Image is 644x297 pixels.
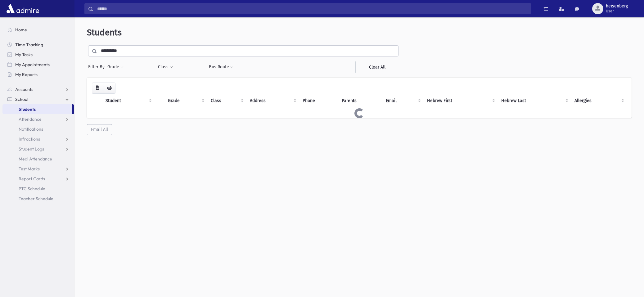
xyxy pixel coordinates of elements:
span: School [15,97,28,102]
input: Search [93,3,531,14]
a: Test Marks [2,164,74,174]
img: AdmirePro [5,2,41,15]
th: Grade [164,94,207,108]
a: Infractions [2,134,74,144]
a: Accounts [2,84,74,94]
span: Home [15,27,27,33]
span: Teacher Schedule [19,196,53,201]
th: Allergies [571,94,627,108]
a: School [2,94,74,104]
a: Home [2,25,74,35]
span: Test Marks [19,166,40,172]
span: Student Logs [19,146,44,152]
a: Report Cards [2,174,74,184]
a: My Tasks [2,50,74,60]
span: My Appointments [15,62,50,67]
span: Infractions [19,136,40,142]
span: Attendance [19,116,42,122]
button: Print [103,83,115,94]
a: PTC Schedule [2,184,74,194]
a: Students [2,104,72,114]
th: Email [382,94,423,108]
a: My Reports [2,70,74,79]
span: Accounts [15,87,33,92]
th: Phone [299,94,338,108]
span: Students [87,27,122,38]
th: Parents [338,94,382,108]
th: Class [207,94,246,108]
a: My Appointments [2,60,74,70]
th: Student [102,94,154,108]
span: Filter By [88,64,107,70]
a: Notifications [2,124,74,134]
button: CSV [92,83,103,94]
span: Report Cards [19,176,45,182]
span: Students [19,106,36,112]
button: Class [158,61,173,73]
th: Hebrew First [423,94,498,108]
a: Clear All [355,61,399,73]
th: Hebrew Last [498,94,571,108]
button: Bus Route [209,61,234,73]
span: Meal Attendance [19,156,52,162]
span: heisenberg [606,4,628,9]
a: Student Logs [2,144,74,154]
span: My Tasks [15,52,33,57]
button: Email All [87,124,112,135]
span: Notifications [19,126,43,132]
a: Teacher Schedule [2,194,74,204]
a: Meal Attendance [2,154,74,164]
span: PTC Schedule [19,186,45,191]
th: Address [246,94,299,108]
span: My Reports [15,72,38,77]
a: Attendance [2,114,74,124]
a: Time Tracking [2,40,74,50]
span: User [606,9,628,14]
span: Time Tracking [15,42,43,47]
button: Grade [107,61,124,73]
